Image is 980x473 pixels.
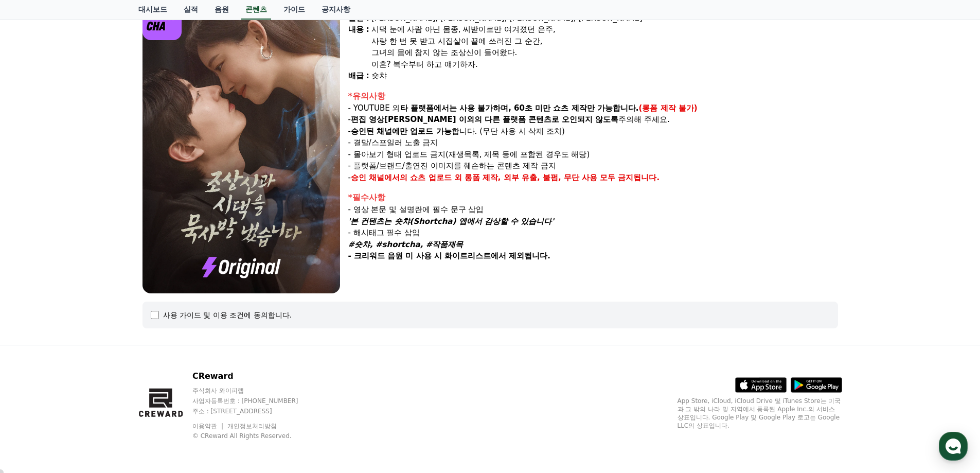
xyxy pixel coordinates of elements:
[192,432,318,440] p: © CReward All Rights Reserved.
[348,227,838,239] p: - 해시태그 필수 삽입
[94,342,106,351] span: 대화
[227,423,277,430] a: 개인정보처리방침
[351,115,482,124] strong: 편집 영상[PERSON_NAME] 이외의
[32,342,39,350] span: 홈
[192,387,318,395] p: 주식회사 와이피랩
[485,115,619,124] strong: 다른 플랫폼 콘텐츠로 오인되지 않도록
[371,70,838,82] div: 숏챠
[465,173,660,182] strong: 롱폼 제작, 외부 유출, 불펌, 무단 사용 모두 금지됩니다.
[400,103,639,113] strong: 타 플랫폼에서는 사용 불가하며, 60초 미만 쇼츠 제작만 가능합니다.
[348,172,838,184] p: -
[348,137,838,149] p: - 결말/스포일러 노출 금지
[371,36,838,47] div: 사랑 한 번 못 받고 시집살이 끝에 쓰러진 그 순간,
[348,251,550,260] strong: - 크리워드 음원 미 사용 시 화이트리스트에서 제외됩니다.
[348,204,838,216] p: - 영상 본문 및 설명란에 필수 문구 삽입
[142,1,340,293] img: video
[348,90,838,102] div: *유의사항
[133,326,198,352] a: 설정
[192,423,225,430] a: 이용약관
[371,47,838,59] div: 그녀의 몸에 참지 않는 조상신이 들어왔다.
[68,326,133,352] a: 대화
[678,397,842,430] p: App Store, iCloud, iCloud Drive 및 iTunes Store는 미국과 그 밖의 나라 및 지역에서 등록된 Apple Inc.의 서비스 상표입니다. Goo...
[348,217,554,226] em: '본 컨텐츠는 숏챠(Shortcha) 앱에서 감상할 수 있습니다'
[348,114,838,126] p: - 주의해 주세요.
[192,407,318,415] p: 주소 : [STREET_ADDRESS]
[371,59,838,71] div: 이혼? 복수부터 하고 얘기하자.
[159,342,171,350] span: 설정
[142,1,182,40] img: logo
[348,126,838,137] p: - 합니다. (무단 사용 시 삭제 조치)
[639,103,698,113] strong: (롱폼 제작 불가)
[163,310,292,320] div: 사용 가이드 및 이용 조건에 동의합니다.
[348,191,838,204] div: *필수사항
[192,397,318,405] p: 사업자등록번호 : [PHONE_NUMBER]
[348,102,838,114] p: - YOUTUBE 외
[192,370,318,382] p: CReward
[3,326,68,352] a: 홈
[371,24,838,36] div: 시댁 눈에 사람 아닌 몸종, 씨받이로만 여겨졌던 은주,
[351,173,462,182] strong: 승인 채널에서의 쇼츠 업로드 외
[351,127,452,136] strong: 승인된 채널에만 업로드 가능
[348,160,838,172] p: - 플랫폼/브랜드/출연진 이미지를 훼손하는 콘텐츠 제작 금지
[348,70,369,82] div: 배급 :
[348,24,369,70] div: 내용 :
[348,149,838,161] p: - 몰아보기 형태 업로드 금지(재생목록, 제목 등에 포함된 경우도 해당)
[348,240,464,249] em: #숏챠, #shortcha, #작품제목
